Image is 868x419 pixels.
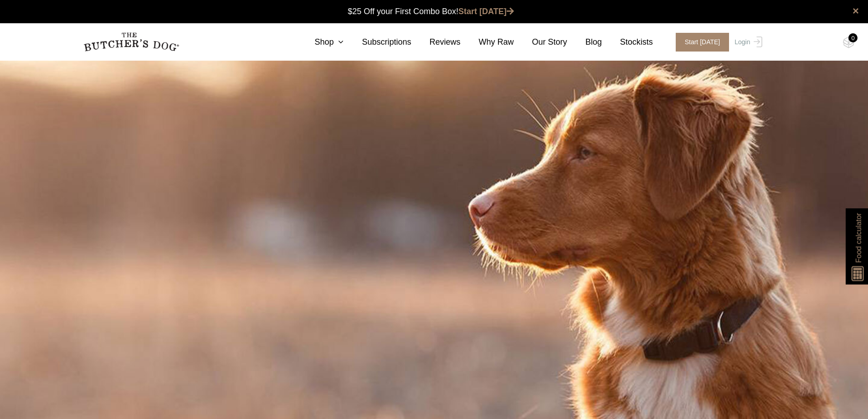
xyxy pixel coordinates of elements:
span: Food calculator [853,213,864,263]
img: TBD_Cart-Empty.png [843,36,854,48]
a: Login [732,33,762,52]
a: Why Raw [461,36,514,48]
a: Stockists [602,36,653,48]
span: Start [DATE] [676,33,729,52]
a: Reviews [411,36,461,48]
a: Shop [296,36,344,48]
a: Subscriptions [344,36,411,48]
div: 0 [848,33,858,42]
a: Blog [567,36,602,48]
a: close [853,5,859,16]
a: Start [DATE] [458,7,514,16]
a: Our Story [514,36,567,48]
a: Start [DATE] [667,33,733,52]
